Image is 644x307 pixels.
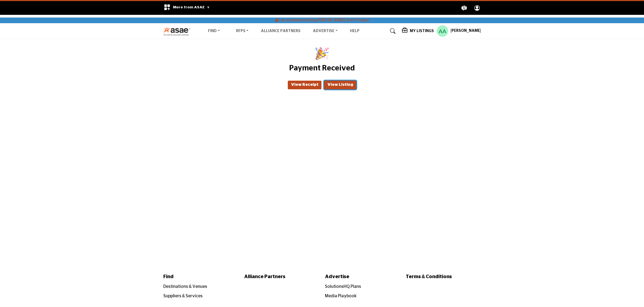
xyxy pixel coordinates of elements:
[173,5,210,9] span: More from ASAE
[325,284,361,289] a: SolutionsHQ Plans
[451,28,481,34] h5: [PERSON_NAME]
[324,81,356,89] button: View Listing
[261,29,300,33] a: Alliance Partners
[163,284,207,289] a: Destinations & Venues
[325,273,400,281] a: Advertise
[309,27,341,35] a: Advertise
[232,27,252,35] a: RFPs
[437,25,448,37] button: Show hide supplier dropdown
[316,47,328,60] img: thank%20you.svg
[385,27,399,35] a: Search
[160,1,213,15] div: More from ASAE
[163,273,238,281] a: Find
[325,294,356,298] a: Media Playbook
[204,27,224,35] a: Find
[410,29,434,33] h5: My Listings
[288,81,321,89] a: View Receipt
[402,28,434,34] div: My Listings
[163,27,193,36] img: Site Logo
[350,29,359,33] a: Help
[163,294,203,298] a: Suppliers & Services
[406,273,481,281] a: Terms & Conditions
[244,273,319,281] a: Alliance Partners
